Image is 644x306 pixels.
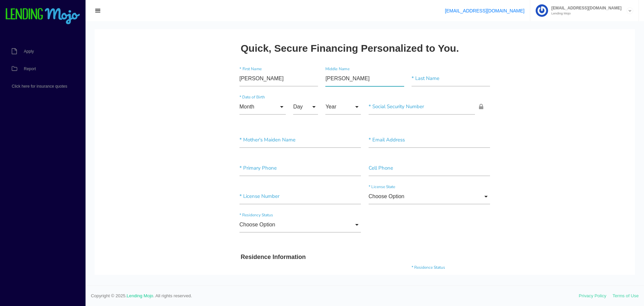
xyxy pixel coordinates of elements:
[548,6,622,10] span: [EMAIL_ADDRESS][DOMAIN_NAME]
[127,293,153,298] a: Lending Mojo
[24,49,34,53] span: Apply
[548,12,622,15] small: Lending Mojo
[146,13,365,25] h2: Quick, Secure Financing Personalized to You.
[5,8,80,25] img: logo-small.png
[24,67,36,71] span: Report
[146,224,394,232] h3: Residence Information
[91,293,579,299] span: Copyright © 2025. . All rights reserved.
[612,293,639,298] a: Terms of Use
[445,8,524,13] a: [EMAIL_ADDRESS][DOMAIN_NAME]
[579,293,606,298] a: Privacy Policy
[12,84,67,88] span: Click here for insurance quotes
[536,4,548,17] img: Profile image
